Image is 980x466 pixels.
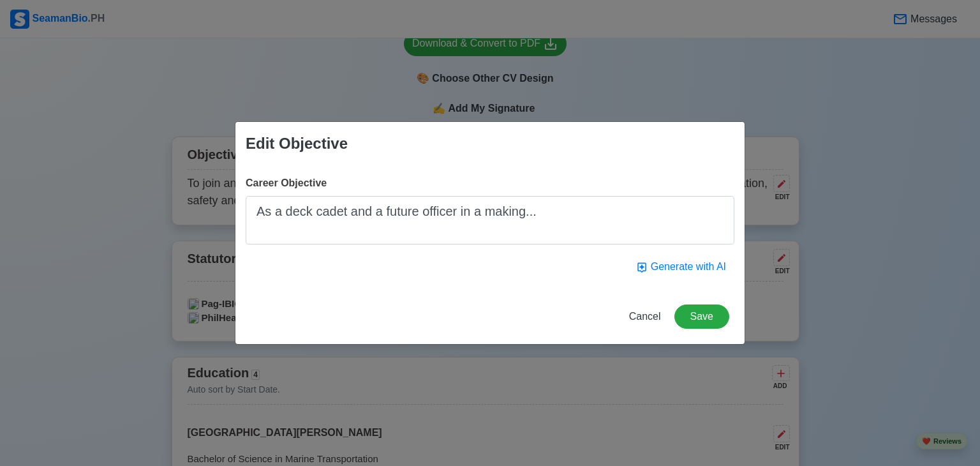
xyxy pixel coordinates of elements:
[628,255,734,279] button: Generate with AI
[621,304,669,329] button: Cancel
[246,176,327,191] label: Career Objective
[246,196,734,244] textarea: As a deck cadet and a future officer in a making...
[629,311,661,322] span: Cancel
[674,304,729,329] button: Save
[246,132,348,155] div: Edit Objective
